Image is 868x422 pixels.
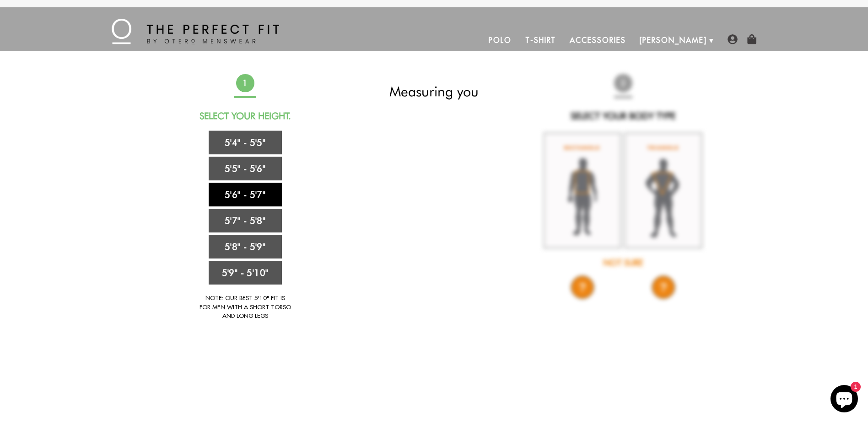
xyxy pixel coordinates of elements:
h2: Measuring you [353,83,515,100]
a: T-Shirt [518,29,563,51]
a: 5'5" - 5'6" [209,157,282,180]
a: 5'8" - 5'9" [209,235,282,258]
a: 5'9" - 5'10" [209,261,282,285]
a: 5'7" - 5'8" [209,209,282,232]
img: user-account-icon.png [728,34,738,44]
h2: Select Your Height. [164,111,326,121]
div: Note: Our best 5'10" fit is for men with a short torso and long legs [199,294,291,321]
a: Accessories [563,29,632,51]
img: The Perfect Fit - by Otero Menswear - Logo [112,19,279,44]
inbox-online-store-chat: Shopify online store chat [828,385,861,415]
a: 5'6" - 5'7" [209,183,282,206]
a: Polo [482,29,518,51]
a: 5'4" - 5'5" [209,131,282,154]
img: shopping-bag-icon.png [747,34,757,44]
span: 1 [236,74,254,92]
a: [PERSON_NAME] [633,29,714,51]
